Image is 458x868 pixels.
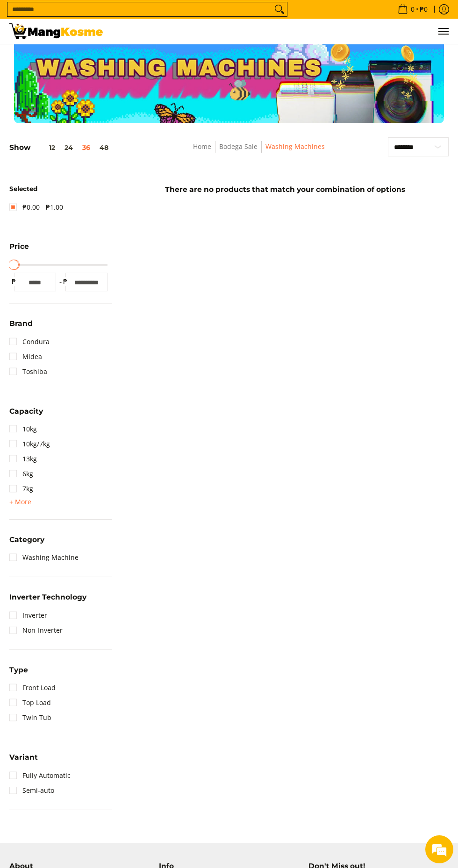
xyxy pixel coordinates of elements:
span: Category [9,536,44,543]
a: Top Load [9,695,51,710]
span: Price [9,243,29,250]
h6: Selected [9,185,112,193]
span: 0 [409,6,416,13]
button: 36 [78,144,95,151]
summary: Open [9,243,29,257]
button: 12 [30,144,60,151]
a: ₱0.00 - ₱1.00 [9,200,63,215]
summary: Open [9,754,38,768]
textarea: Type your message and hit 'Enter' [5,255,178,288]
div: Chat with us now [49,52,157,64]
h5: There are no products that match your combination of options [117,185,453,194]
summary: Open [9,408,43,422]
span: ₱ [61,277,70,286]
a: Semi-auto [9,783,54,798]
span: ₱0 [418,6,429,13]
button: Search [272,2,287,16]
a: 7kg [9,481,33,496]
summary: Open [9,536,44,550]
summary: Open [9,666,28,680]
a: Condura [9,334,50,349]
span: Type [9,666,28,673]
span: ₱ [9,277,19,286]
span: • [395,4,430,14]
a: 6kg [9,466,33,481]
ul: Customer Navigation [112,19,449,44]
nav: Breadcrumbs [154,141,364,162]
span: Inverter Technology [9,593,86,600]
button: 48 [95,144,113,151]
a: Fully Automatic [9,768,71,783]
summary: Open [9,320,33,334]
img: Washing Machines l Mang Kosme: Home Appliances Warehouse Sale Partner [9,23,103,39]
div: Minimize live chat window [153,5,176,27]
a: 13kg [9,452,37,466]
a: Bodega Sale [219,142,258,151]
a: Washing Machine [9,550,79,565]
span: Capacity [9,408,43,415]
h5: Show [9,143,113,152]
a: 10kg [9,422,37,437]
a: 10kg/7kg [9,437,50,452]
span: + More [9,498,31,506]
nav: Main Menu [112,19,449,44]
a: Washing Machines [265,142,325,151]
span: Variant [9,754,38,761]
a: Midea [9,349,42,364]
a: Non-Inverter [9,623,63,638]
a: Inverter [9,608,47,623]
span: We're online! [54,118,129,212]
button: 24 [60,144,78,151]
span: Brand [9,320,33,327]
a: Home [193,142,211,151]
summary: Open [9,593,86,607]
a: Twin Tub [9,710,51,725]
a: Toshiba [9,364,47,379]
button: Menu [437,19,449,44]
summary: Open [9,496,31,508]
a: Front Load [9,680,56,695]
